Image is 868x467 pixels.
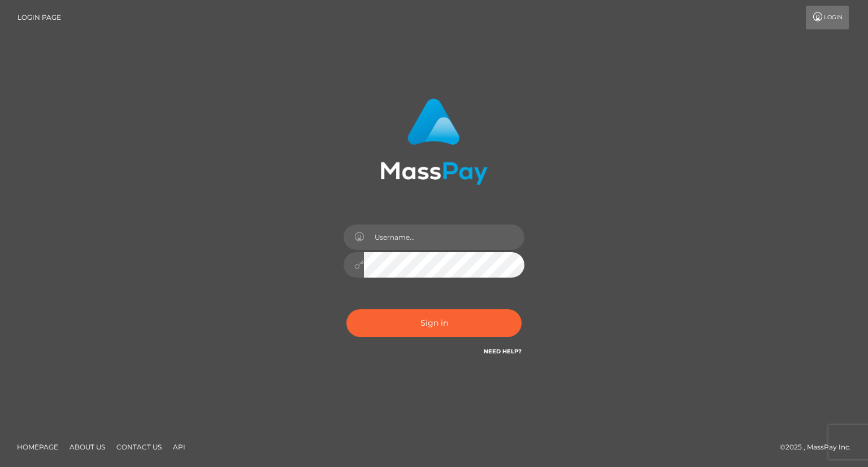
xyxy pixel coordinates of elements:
a: API [168,438,190,456]
a: Homepage [12,438,63,456]
a: Login Page [18,6,61,29]
button: Sign in [346,309,522,337]
a: Need Help? [484,348,522,355]
div: © 2025 , MassPay Inc. [780,441,860,453]
a: About Us [65,438,110,456]
a: Login [806,6,849,29]
img: MassPay Login [380,98,488,185]
a: Contact Us [112,438,166,456]
input: Username... [364,224,524,250]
